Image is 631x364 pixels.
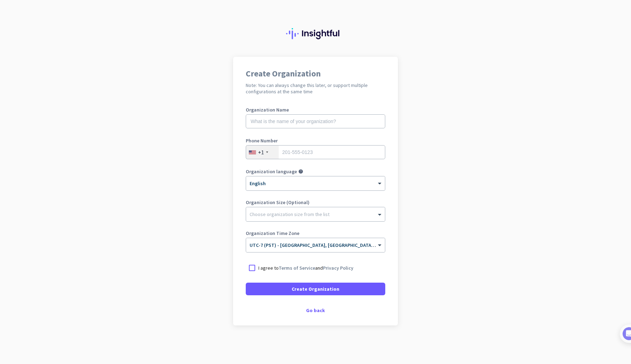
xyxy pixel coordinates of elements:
[286,28,345,39] img: Insightful
[246,283,385,295] button: Create Organization
[279,265,315,271] a: Terms of Service
[246,200,385,205] label: Organization Size (Optional)
[246,114,385,128] input: What is the name of your organization?
[292,285,339,292] span: Create Organization
[298,169,303,174] i: help
[323,265,353,271] a: Privacy Policy
[258,264,353,271] p: I agree to and
[246,169,297,174] label: Organization language
[246,107,385,112] label: Organization Name
[258,149,264,156] div: +1
[246,138,385,143] label: Phone Number
[246,231,385,236] label: Organization Time Zone
[246,145,385,159] input: 201-555-0123
[246,69,385,78] h1: Create Organization
[246,82,385,95] h2: Note: You can always change this later, or support multiple configurations at the same time
[246,308,385,313] div: Go back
